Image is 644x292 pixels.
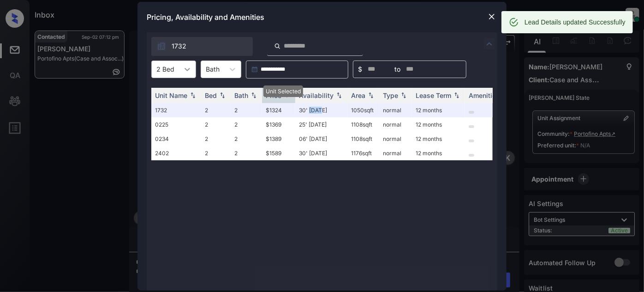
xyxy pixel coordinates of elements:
td: 2402 [151,146,201,160]
td: 12 months [412,146,465,160]
div: Bath [234,91,248,99]
td: 2 [231,146,262,160]
div: Price [266,91,281,99]
td: 2 [201,103,231,117]
td: $1369 [262,117,295,132]
img: sorting [452,92,461,98]
td: $1389 [262,132,295,146]
img: icon-zuma [157,42,166,51]
div: Bed [205,91,217,99]
td: 12 months [412,132,465,146]
img: sorting [188,92,197,98]
td: 2 [201,117,231,132]
img: sorting [249,92,258,98]
td: 2 [231,132,262,146]
div: Unit Name [155,91,187,99]
span: 1732 [172,41,186,51]
div: Pricing, Availability and Amenities [137,2,507,32]
div: Lead Details updated Successfully [525,14,626,30]
img: sorting [334,92,344,98]
td: 12 months [412,117,465,132]
td: $1324 [262,103,295,117]
td: 30' [DATE] [295,146,347,160]
td: 2 [231,117,262,132]
div: Type [383,91,398,99]
td: 2 [201,132,231,146]
span: to [394,64,400,74]
td: 1176 sqft [347,146,379,160]
td: 1050 sqft [347,103,379,117]
div: Amenities [469,91,500,99]
td: normal [379,146,412,160]
span: $ [358,64,362,74]
img: close [487,12,496,21]
td: 06' [DATE] [295,132,347,146]
td: 30' [DATE] [295,103,347,117]
td: normal [379,117,412,132]
img: icon-zuma [274,42,281,50]
td: 2 [231,103,262,117]
img: sorting [399,92,408,98]
div: Area [351,91,365,99]
td: $1589 [262,146,295,160]
div: Availability [299,91,334,99]
td: 0234 [151,132,201,146]
td: 0225 [151,117,201,132]
img: sorting [282,92,292,99]
div: Lease Term [416,91,451,99]
td: 1732 [151,103,201,117]
td: 25' [DATE] [295,117,347,132]
td: normal [379,132,412,146]
td: 1108 sqft [347,117,379,132]
img: icon-zuma [484,38,495,49]
img: sorting [218,92,227,98]
td: normal [379,103,412,117]
img: sorting [366,92,376,98]
td: 1108 sqft [347,132,379,146]
td: 12 months [412,103,465,117]
td: 2 [201,146,231,160]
